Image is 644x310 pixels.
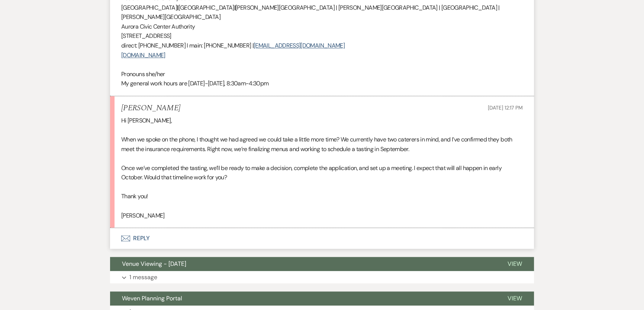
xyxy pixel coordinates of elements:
[121,135,523,154] p: When we spoke on the phone, I thought we had agreed we could take a little more time? We currentl...
[121,163,523,182] p: Once we’ve completed the tasting, we’ll be ready to make a decision, complete the application, an...
[121,4,177,12] span: [GEOGRAPHIC_DATA]
[121,4,500,21] span: [PERSON_NAME][GEOGRAPHIC_DATA] | [PERSON_NAME][GEOGRAPHIC_DATA] | [GEOGRAPHIC_DATA] | [PERSON_NAM...
[110,271,534,284] button: 1 message
[121,116,523,125] p: Hi [PERSON_NAME],
[177,4,178,12] strong: |
[496,257,534,271] button: View
[121,79,268,87] span: My general work hours are [DATE]-[DATE], 8:30am-4:30pm
[121,211,523,221] p: [PERSON_NAME]
[122,260,186,268] span: Venue Viewing - [DATE]
[254,42,345,49] a: [EMAIL_ADDRESS][DOMAIN_NAME]
[508,260,522,268] span: View
[121,104,180,113] h5: [PERSON_NAME]
[110,291,496,306] button: Weven Planning Portal
[121,51,165,59] a: [DOMAIN_NAME]
[122,294,182,302] span: Weven Planning Portal
[110,228,534,249] button: Reply
[129,273,157,282] p: 1 message
[121,42,254,49] span: direct: [PHONE_NUMBER] I main: [PHONE_NUMBER] |
[508,294,522,302] span: View
[121,192,523,201] p: Thank you!
[110,257,496,271] button: Venue Viewing - [DATE]
[488,104,523,111] span: [DATE] 12:17 PM
[121,23,195,30] span: Aurora Civic Center Authority
[121,32,171,40] span: [STREET_ADDRESS]
[178,4,234,12] span: [GEOGRAPHIC_DATA]
[234,4,235,12] strong: |
[496,291,534,306] button: View
[121,70,165,78] span: Pronouns she/her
